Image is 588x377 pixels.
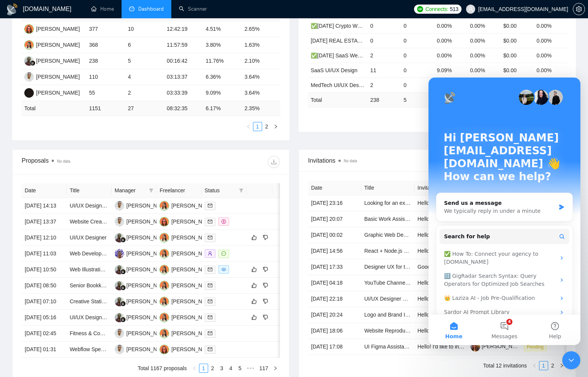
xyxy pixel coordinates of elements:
[115,234,170,240] a: K[PERSON_NAME]
[548,361,557,370] a: 2
[160,346,215,352] a: A[PERSON_NAME]
[125,21,164,37] td: 10
[24,89,80,95] a: JR[PERSON_NAME]
[467,63,500,78] td: 0.00%
[160,314,215,320] a: O[PERSON_NAME]
[126,265,170,274] div: [PERSON_NAME]
[22,183,66,198] th: Date
[250,233,259,242] button: like
[275,203,287,208] span: right
[244,122,253,131] li: Previous Page
[115,266,170,272] a: K[PERSON_NAME]
[242,69,280,85] td: 3.64%
[86,37,125,53] td: 368
[367,63,401,78] td: 11
[126,313,170,322] div: [PERSON_NAME]
[364,232,507,238] a: Graphic Web Designer to create website and assist with logo
[500,33,534,48] td: $0.00
[160,282,215,288] a: O[PERSON_NAME]
[261,297,270,306] button: dislike
[160,265,169,274] img: O
[171,329,215,337] div: [PERSON_NAME]
[126,281,170,290] div: [PERSON_NAME]
[70,234,106,241] a: UI/UX Designer
[236,364,244,372] a: 5
[24,24,34,34] img: A
[15,14,27,27] img: logo
[115,330,170,336] a: TA[PERSON_NAME]
[364,280,463,286] a: YouTube Channel Intro and Outro Creator
[51,237,101,268] button: Messages
[115,218,170,224] a: TA[PERSON_NAME]
[115,313,124,322] img: K
[221,251,226,256] span: message
[364,248,534,254] a: React + Node.js Developer Needed for Clothing Manufacturing Software
[245,364,257,373] li: Next 5 Pages
[120,256,133,261] span: Help
[253,122,262,131] a: 1
[24,72,34,82] img: TA
[400,92,434,107] td: 5
[311,38,419,44] span: [DATE] REAL ESTATE Webflow Development
[160,249,169,258] img: O
[227,364,235,372] a: 4
[539,361,548,370] li: 1
[160,266,215,272] a: O[PERSON_NAME]
[115,201,124,211] img: TA
[434,18,467,33] td: 0.00%
[364,312,512,318] a: Logo and Brand Identity Designer for Plus-Size Clothing Brand
[30,60,35,66] img: gigradar-bm.png
[246,124,251,129] span: left
[251,298,257,304] span: like
[126,345,170,353] div: [PERSON_NAME]
[208,267,212,272] span: mail
[361,181,414,195] th: Title
[160,297,169,306] img: O
[414,181,468,195] th: Invitation Letter
[11,169,141,192] div: ✅ How To: Connect your agency to [DOMAIN_NAME]
[271,122,280,131] button: right
[160,234,215,240] a: O[PERSON_NAME]
[160,250,215,256] a: O[PERSON_NAME]
[115,233,124,242] img: K
[500,63,534,78] td: $0.00
[417,6,423,12] img: upwork-logo.png
[242,21,280,37] td: 2.65%
[236,364,245,373] li: 5
[115,281,124,290] img: K
[171,265,215,274] div: [PERSON_NAME]
[115,282,170,288] a: K[PERSON_NAME]
[120,237,126,242] img: gigradar-bm.png
[16,173,127,188] div: ✅ How To: Connect your agency to [DOMAIN_NAME]
[500,18,534,33] td: $0.00
[147,185,155,196] span: filter
[311,52,387,59] span: ✅[DATE] SaaS Website Design
[16,195,127,211] div: 🔠 GigRadar Search Syntax: Query Operators for Optimized Job Searches
[251,266,257,272] span: like
[344,159,357,163] span: No data
[271,364,280,373] li: Next Page
[253,122,262,131] li: 1
[125,101,164,116] td: 27
[208,299,212,304] span: mail
[149,188,153,193] span: filter
[308,211,361,227] td: [DATE] 20:07
[261,313,270,322] button: dislike
[500,48,534,63] td: $0.00
[66,183,111,198] th: Title
[364,216,452,222] a: Basic Work Assistance and Guidance
[226,364,236,373] li: 4
[311,23,390,29] span: ✅[DATE] Crypto Website Design
[126,249,170,258] div: [PERSON_NAME]
[268,156,280,168] button: download
[11,151,141,166] button: Search for help
[263,266,268,272] span: dislike
[244,122,253,131] button: left
[16,122,127,130] div: Send us a message
[199,364,208,373] li: 1
[15,54,137,93] p: Hi [PERSON_NAME][EMAIL_ADDRESS][DOMAIN_NAME] 👋
[16,130,127,138] div: We typically reply in under a minute
[160,345,169,354] img: A
[24,57,80,63] a: K[PERSON_NAME]
[242,101,280,116] td: 2.35 %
